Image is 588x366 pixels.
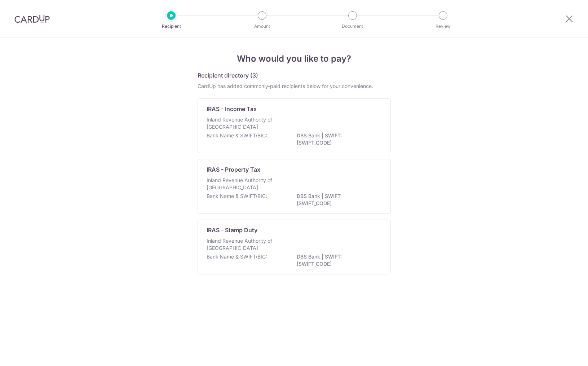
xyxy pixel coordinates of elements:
[235,23,289,30] p: Amount
[207,193,267,200] p: Bank Name & SWIFT/BIC:
[198,83,391,90] div: CardUp has added commonly-paid recipients below for your convenience.
[207,165,260,174] p: IRAS - Property Tax
[207,177,283,191] p: Inland Revenue Authority of [GEOGRAPHIC_DATA]
[145,23,198,30] p: Recipient
[207,105,257,113] p: IRAS - Income Tax
[198,52,391,65] h4: Who would you like to pay?
[416,23,470,30] p: Review
[297,193,377,207] p: DBS Bank | SWIFT: [SWIFT_CODE]
[326,23,379,30] p: Document
[297,253,377,268] p: DBS Bank | SWIFT: [SWIFT_CODE]
[207,237,283,252] p: Inland Revenue Authority of [GEOGRAPHIC_DATA]
[198,71,258,80] h5: Recipient directory (3)
[207,226,257,234] p: IRAS - Stamp Duty
[207,116,283,131] p: Inland Revenue Authority of [GEOGRAPHIC_DATA]
[14,14,50,23] img: CardUp
[541,344,581,362] iframe: Opens a widget where you can find more information
[207,253,267,260] p: Bank Name & SWIFT/BIC:
[207,132,267,139] p: Bank Name & SWIFT/BIC:
[297,132,377,146] p: DBS Bank | SWIFT: [SWIFT_CODE]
